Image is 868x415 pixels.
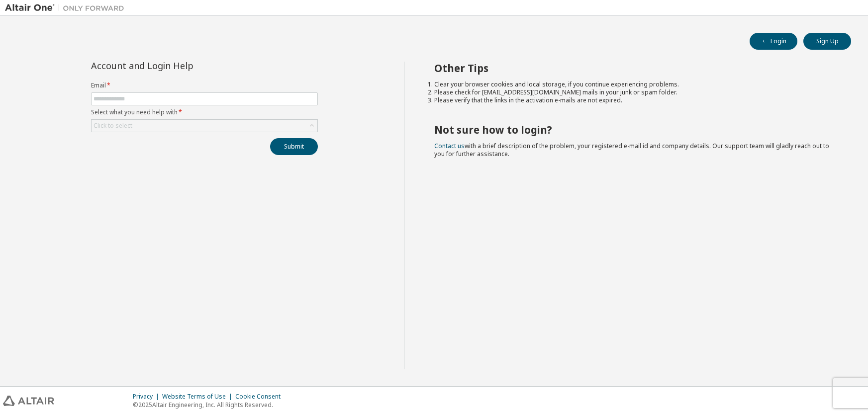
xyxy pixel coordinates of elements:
[434,123,833,136] h2: Not sure how to login?
[133,401,287,409] p: © 2025 Altair Engineering, Inc. All Rights Reserved.
[803,33,851,50] button: Sign Up
[434,62,833,75] h2: Other Tips
[91,62,273,70] div: Account and Login Help
[434,81,833,88] li: Clear your browser cookies and local storage, if you continue experiencing problems.
[5,3,129,13] img: Altair One
[92,120,317,132] div: Click to select
[434,142,829,158] span: with a brief description of the problem, your registered e-mail id and company details. Our suppo...
[434,96,833,104] li: Please verify that the links in the activation e-mails are not expired.
[91,108,318,116] label: Select what you need help with
[162,393,235,401] div: Website Terms of Use
[270,138,318,155] button: Submit
[750,33,797,50] button: Login
[3,396,54,406] img: altair_logo.svg
[91,82,318,89] label: Email
[235,393,287,401] div: Cookie Consent
[94,122,132,130] div: Click to select
[133,393,162,401] div: Privacy
[434,142,465,150] a: Contact us
[434,88,833,96] li: Please check for [EMAIL_ADDRESS][DOMAIN_NAME] mails in your junk or spam folder.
